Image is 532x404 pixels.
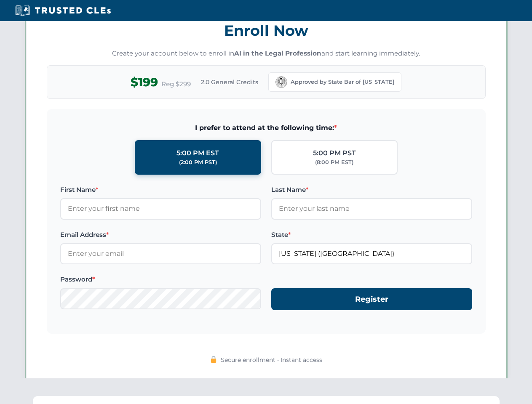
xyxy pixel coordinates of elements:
[271,185,472,195] label: Last Name
[291,78,394,86] span: Approved by State Bar of [US_STATE]
[47,49,486,58] p: Create your account below to enroll in and start learning immediately.
[271,288,472,311] button: Register
[201,77,258,87] span: 2.0 General Credits
[221,355,322,364] span: Secure enrollment • Instant access
[315,158,353,167] div: (8:00 PM EST)
[47,17,486,44] h3: Enroll Now
[60,185,261,195] label: First Name
[60,122,472,133] span: I prefer to attend at the following time:
[176,148,219,159] div: 5:00 PM EST
[271,230,472,240] label: State
[60,274,261,284] label: Password
[234,49,321,57] strong: AI in the Legal Profession
[271,243,472,264] input: California (CA)
[131,73,158,92] span: $199
[275,76,287,88] img: California Bar
[271,198,472,219] input: Enter your last name
[13,4,113,17] img: Trusted CLEs
[60,230,261,240] label: Email Address
[179,158,217,167] div: (2:00 PM PST)
[161,79,191,89] span: Reg $299
[60,198,261,219] input: Enter your first name
[60,243,261,264] input: Enter your email
[313,148,356,159] div: 5:00 PM PST
[210,356,217,363] img: 🔒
